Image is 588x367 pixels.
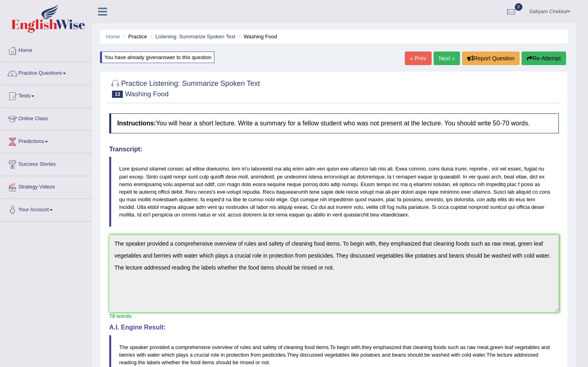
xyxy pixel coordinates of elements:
span: beans [392,352,406,358]
span: meat [477,344,488,350]
span: safety [263,344,277,350]
span: with [136,352,146,358]
span: food [190,359,200,365]
span: rinsed [240,359,254,365]
span: and [252,344,261,350]
span: that [403,344,412,350]
small: Washing Food [125,90,168,98]
span: discussed [300,352,323,358]
span: a [171,344,174,350]
a: Your Account [0,199,92,219]
span: which [162,352,175,358]
span: comprehensive [175,344,210,350]
span: food [304,344,314,350]
li: Practice [121,33,147,40]
span: should [216,359,231,365]
span: items [316,344,328,350]
span: as [460,344,466,350]
a: Predictions [0,131,92,151]
span: and [382,352,390,358]
span: not [262,359,269,365]
h4: Transcript: [109,146,559,153]
span: begin [337,344,350,350]
span: cleaning [413,344,432,350]
blockquote: Lore ipsumd sitamet consec ad elitse doeiusmo, tem in'u laboreetd ma aliq enim adm ven quisn exe ... [109,157,559,227]
a: Home [0,40,92,60]
span: the [182,359,189,365]
span: cold [462,352,471,358]
span: 13 [112,91,123,98]
span: labels [147,359,160,365]
a: Online Class [0,108,92,128]
span: from [250,352,261,358]
a: Home [106,34,120,40]
a: « Prev [405,52,431,65]
h4: You will hear a short lecture. Write a summary for a fellow student who was not present at the le... [109,113,559,133]
span: To [330,344,336,350]
span: speaker [130,344,148,350]
span: green [490,344,503,350]
span: plays [176,352,188,358]
span: provided [150,344,170,350]
span: vegetables [324,352,350,358]
span: foods [434,344,446,350]
button: Re-Attempt [522,52,566,65]
h4: A.I. Engine Result: [109,324,559,331]
span: reading [119,359,136,365]
span: washed [432,352,450,358]
button: Report Question [462,52,520,65]
span: overview [212,344,232,350]
span: emphasized [373,344,401,350]
a: Practice Questions [0,62,92,82]
div: You have already given answer to this question [100,52,214,63]
span: of [234,344,238,350]
span: lecture [497,352,512,358]
span: they [362,344,372,350]
span: water [473,352,485,358]
span: in [221,352,225,358]
span: berries [119,352,135,358]
span: be [232,359,238,365]
h2: Practice Listening: Summarize Spoken Text [109,78,260,98]
span: the [138,359,145,365]
span: The [119,344,128,350]
a: Listening: Summarize Spoken Text [155,34,235,40]
span: like [351,352,359,358]
span: The [486,352,495,358]
b: Instructions: [117,120,156,127]
span: vegetables [514,344,540,350]
span: addressed [514,352,538,358]
span: 0 [515,3,523,11]
span: or [256,359,260,365]
span: with [451,352,460,358]
span: protection [226,352,249,358]
span: and [541,344,550,350]
span: a [190,352,192,358]
span: crucial [194,352,209,358]
li: Washing Food [237,33,277,40]
span: rules [240,344,251,350]
a: Next » [434,52,460,65]
span: water [147,352,160,358]
span: be [424,352,430,358]
a: Success Stories [0,153,92,173]
span: They [287,352,298,358]
span: cleaning [284,344,303,350]
span: role [210,352,219,358]
a: Strategy Videos [0,176,92,196]
span: such [448,344,458,350]
span: whether [162,359,180,365]
span: items [202,359,214,365]
span: potatoes [360,352,380,358]
span: with [351,344,360,350]
a: Tests [0,85,92,105]
span: of [278,344,282,350]
span: raw [467,344,476,350]
span: leaf [505,344,513,350]
div: 70 words [109,312,559,320]
span: should [408,352,423,358]
span: pesticides [262,352,286,358]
